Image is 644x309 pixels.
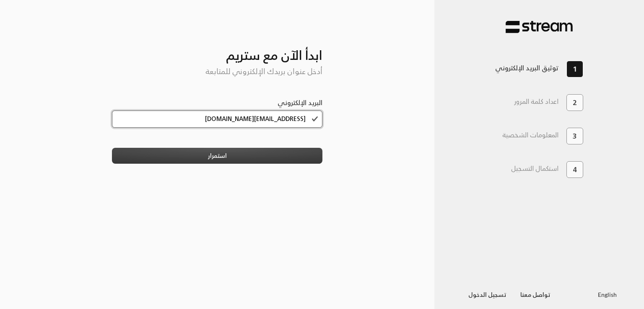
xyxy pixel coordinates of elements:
[112,34,323,63] h3: ابدأ الآن مع ستريم
[495,64,558,72] h3: توثيق البريد الإلكتروني
[573,98,577,108] span: 2
[112,111,323,128] input: البريد الإلكتروني
[598,286,617,302] a: English
[573,131,577,141] span: 3
[511,165,558,173] h3: استكمال التسجيل
[506,21,573,33] img: Stream Pay
[514,286,558,302] button: تواصل معنا
[462,289,514,300] a: تسجيل الدخول
[112,148,323,163] button: استمرار
[514,98,558,106] h3: اعداد كلمة المرور
[514,289,558,300] a: تواصل معنا
[462,286,514,302] button: تسجيل الدخول
[573,64,577,75] span: 1
[573,165,577,175] span: 4
[278,98,322,108] label: البريد الإلكتروني
[502,131,558,139] h3: المعلومات الشخصية
[112,67,323,76] h5: أدخل عنوان بريدك الإلكتروني للمتابعة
